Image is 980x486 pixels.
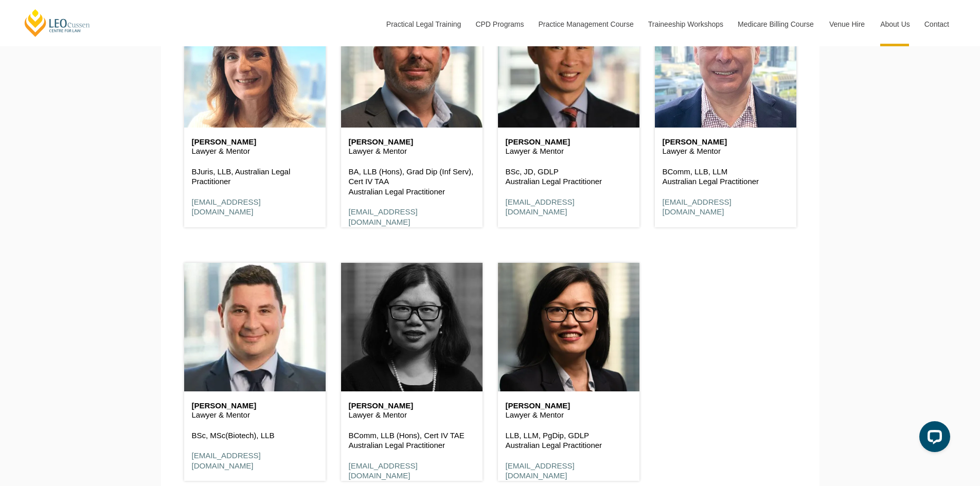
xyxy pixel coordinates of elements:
[349,461,418,480] a: [EMAIL_ADDRESS][DOMAIN_NAME]
[872,2,917,46] a: About Us
[349,430,475,451] p: BComm, LLB (Hons), Cert IV TAE Australian Legal Practitioner
[531,2,640,46] a: Practice Management Course
[349,207,418,226] a: [EMAIL_ADDRESS][DOMAIN_NAME]
[379,2,468,46] a: Practical Legal Training
[506,167,632,187] p: BSc, JD, GDLP Australian Legal Practitioner
[663,146,789,156] p: Lawyer & Mentor
[506,138,632,147] h6: [PERSON_NAME]
[192,430,318,441] p: BSc, MSc(Biotech), LLB
[349,146,475,156] p: Lawyer & Mentor
[506,402,632,410] h6: [PERSON_NAME]
[663,167,789,187] p: BComm, LLB, LLM Australian Legal Practitioner
[468,2,530,46] a: CPD Programs
[192,167,318,187] p: BJuris, LLB, Australian Legal Practitioner
[663,197,732,217] a: [EMAIL_ADDRESS][DOMAIN_NAME]
[663,138,789,147] h6: [PERSON_NAME]
[349,138,475,147] h6: [PERSON_NAME]
[730,2,822,46] a: Medicare Billing Course
[506,461,575,480] a: [EMAIL_ADDRESS][DOMAIN_NAME]
[822,2,872,46] a: Venue Hire
[349,402,475,410] h6: [PERSON_NAME]
[23,8,92,38] a: [PERSON_NAME] Centre for Law
[640,2,730,46] a: Traineeship Workshops
[192,197,261,217] a: [EMAIL_ADDRESS][DOMAIN_NAME]
[506,410,632,420] p: Lawyer & Mentor
[917,2,957,46] a: Contact
[506,197,575,217] a: [EMAIL_ADDRESS][DOMAIN_NAME]
[506,430,632,451] p: LLB, LLM, PgDip, GDLP Australian Legal Practitioner
[192,402,318,410] h6: [PERSON_NAME]
[192,138,318,147] h6: [PERSON_NAME]
[506,146,632,156] p: Lawyer & Mentor
[192,410,318,420] p: Lawyer & Mentor
[192,146,318,156] p: Lawyer & Mentor
[349,410,475,420] p: Lawyer & Mentor
[192,451,261,470] a: [EMAIL_ADDRESS][DOMAIN_NAME]
[911,417,954,460] iframe: LiveChat chat widget
[349,167,475,197] p: BA, LLB (Hons), Grad Dip (Inf Serv), Cert IV TAA Australian Legal Practitioner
